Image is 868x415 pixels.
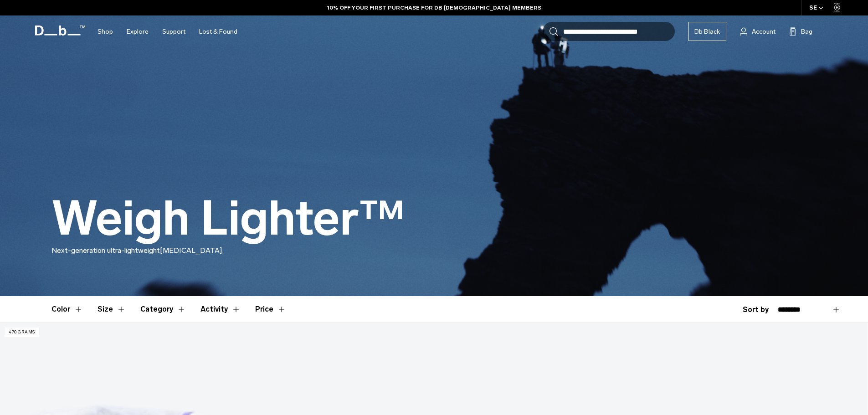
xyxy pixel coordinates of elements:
span: Bag [801,27,812,36]
button: Toggle Filter [140,296,186,323]
button: Toggle Filter [200,296,241,323]
button: Toggle Price [255,296,286,323]
button: Bag [789,26,812,37]
nav: Main Navigation [91,15,244,48]
button: Toggle Filter [51,296,83,323]
a: Lost & Found [199,15,237,48]
a: 10% OFF YOUR FIRST PURCHASE FOR DB [DEMOGRAPHIC_DATA] MEMBERS [327,4,541,12]
a: Explore [127,15,149,48]
a: Db Black [688,22,726,41]
span: Next-generation ultra-lightweight [51,246,160,255]
h1: Weigh Lighter™ [51,192,405,245]
span: Account [752,27,776,36]
p: 470 grams [5,328,39,337]
a: Support [162,15,185,48]
a: Shop [98,15,113,48]
button: Toggle Filter [98,296,126,323]
span: [MEDICAL_DATA]. [160,246,224,255]
a: Account [740,26,776,37]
